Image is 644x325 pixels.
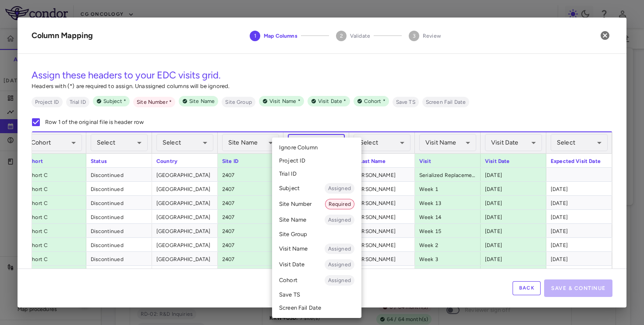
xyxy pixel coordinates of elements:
li: Subject [272,180,361,196]
li: Visit Name [272,241,361,257]
li: Site Name [272,212,361,228]
span: Ignore Column [279,144,318,152]
span: Assigned [325,261,354,268]
li: Cohort [272,272,361,288]
span: Required [326,200,354,208]
li: Screen Fail Date [272,301,361,314]
span: Assigned [325,184,354,192]
li: Trial ID [272,167,361,180]
span: Assigned [325,216,354,224]
li: Site Number [272,196,361,212]
li: Visit Date [272,257,361,272]
li: Site Group [272,228,361,241]
li: Save TS [272,288,361,301]
span: Assigned [325,276,354,284]
li: Project ID [272,154,361,167]
span: Assigned [325,245,354,253]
